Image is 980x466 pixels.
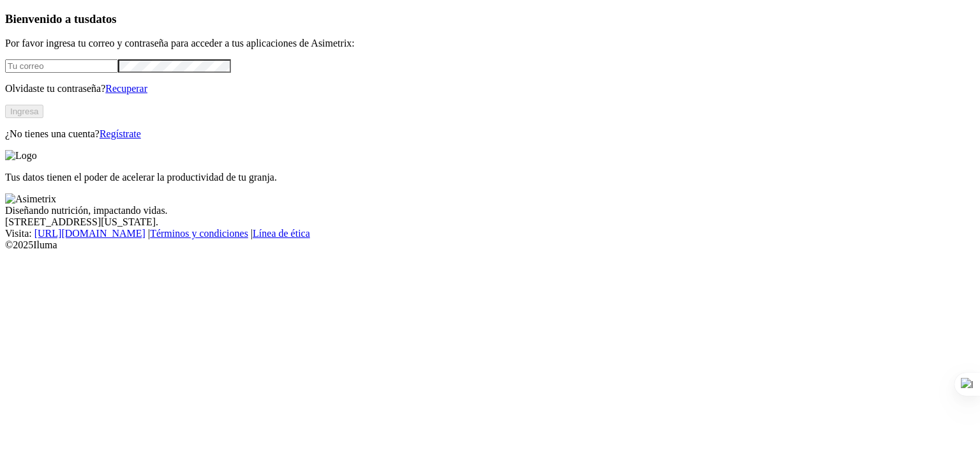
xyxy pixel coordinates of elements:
p: Por favor ingresa tu correo y contraseña para acceder a tus aplicaciones de Asimetrix: [5,38,975,49]
a: Recuperar [105,83,147,94]
h3: Bienvenido a tus [5,12,975,26]
div: Diseñando nutrición, impactando vidas. [5,205,975,216]
div: [STREET_ADDRESS][US_STATE]. [5,216,975,228]
p: Tus datos tienen el poder de acelerar la productividad de tu granja. [5,172,975,183]
a: Términos y condiciones [150,228,248,239]
div: Visita : | | [5,228,975,239]
a: Línea de ética [253,228,310,239]
input: Tu correo [5,59,118,73]
a: Regístrate [100,128,141,139]
span: datos [89,12,117,26]
img: Logo [5,150,37,162]
p: ¿No tienes una cuenta? [5,128,975,140]
div: © 2025 Iluma [5,239,975,251]
p: Olvidaste tu contraseña? [5,83,975,94]
img: Asimetrix [5,193,56,205]
button: Ingresa [5,105,43,118]
a: [URL][DOMAIN_NAME] [34,228,145,239]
